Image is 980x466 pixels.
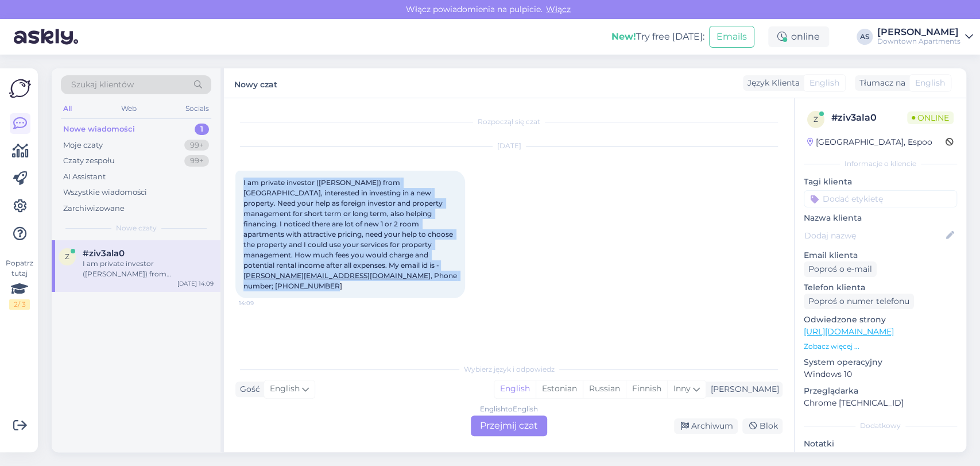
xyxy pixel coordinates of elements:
b: New! [611,31,636,42]
span: Szukaj klientów [71,79,134,91]
p: Windows 10 [804,368,957,380]
span: 14:09 [239,299,282,307]
span: z [814,115,818,124]
p: Notatki [804,438,957,450]
span: English [915,77,945,89]
div: 99+ [184,155,209,167]
div: Poproś o e-mail [804,261,877,277]
div: 2 / 3 [9,299,30,310]
div: AS [857,29,873,45]
a: [PERSON_NAME]Downtown Apartments [877,28,973,46]
span: z [65,252,69,261]
p: Email klienta [804,249,957,261]
p: Zobacz więcej ... [804,341,957,352]
div: Downtown Apartments [877,37,960,46]
div: 1 [195,124,209,135]
div: Wybierz język i odpowiedz [235,364,783,375]
div: Blok [742,418,783,434]
div: Zarchiwizowane [63,203,125,214]
p: Telefon klienta [804,282,957,294]
div: Poproś o numer telefonu [804,294,914,309]
input: Dodać etykietę [804,190,957,207]
a: [URL][DOMAIN_NAME] [804,326,894,337]
span: Online [907,111,954,124]
span: English [809,77,839,89]
div: [PERSON_NAME] [877,28,960,37]
label: Nowy czat [234,75,277,91]
div: [DATE] 14:09 [177,279,214,288]
div: Russian [583,380,626,398]
p: Przeglądarka [804,385,957,397]
div: Informacje o kliencie [804,159,957,169]
div: online [768,26,829,47]
span: Nowe czaty [116,223,157,233]
div: Rozpoczął się czat [235,117,783,127]
div: Web [119,101,139,116]
div: Język Klienta [743,77,800,89]
div: Dodatkowy [804,421,957,431]
input: Dodaj nazwę [804,229,944,242]
div: AI Assistant [63,171,106,183]
div: Try free [DATE]: [611,30,704,44]
a: [PERSON_NAME][EMAIL_ADDRESS][DOMAIN_NAME] [243,271,431,280]
p: System operacyjny [804,356,957,368]
div: Finnish [626,380,667,398]
div: Nowe wiadomości [63,124,135,135]
div: Tłumacz na [855,77,905,89]
span: Włącz [543,4,574,14]
div: Czaty zespołu [63,155,115,167]
div: Archiwum [674,418,738,434]
div: All [61,101,74,116]
div: Przejmij czat [471,415,547,436]
p: Chrome [TECHNICAL_ID] [804,397,957,409]
span: #ziv3ala0 [83,248,125,259]
div: Popatrz tutaj [9,258,30,310]
button: Emails [709,26,754,48]
span: I am private investor ([PERSON_NAME]) from [GEOGRAPHIC_DATA], interested in investing in a new pr... [243,178,459,290]
div: Socials [183,101,211,116]
p: Nazwa klienta [804,212,957,224]
div: English to English [480,404,538,414]
p: Tagi klienta [804,176,957,188]
div: Wszystkie wiadomości [63,187,147,198]
div: English [494,380,536,398]
div: Gość [235,383,260,395]
div: [DATE] [235,141,783,151]
div: [PERSON_NAME] [706,383,779,395]
div: Estonian [536,380,583,398]
div: Moje czaty [63,140,103,151]
span: Inny [673,383,691,394]
div: # ziv3ala0 [831,111,907,125]
p: Odwiedzone strony [804,314,957,326]
span: English [270,383,300,395]
div: 99+ [184,140,209,151]
div: [GEOGRAPHIC_DATA], Espoo [807,136,932,148]
div: I am private investor ([PERSON_NAME]) from [GEOGRAPHIC_DATA], interested in investing in a new pr... [83,259,214,279]
img: Askly Logo [9,78,31,99]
